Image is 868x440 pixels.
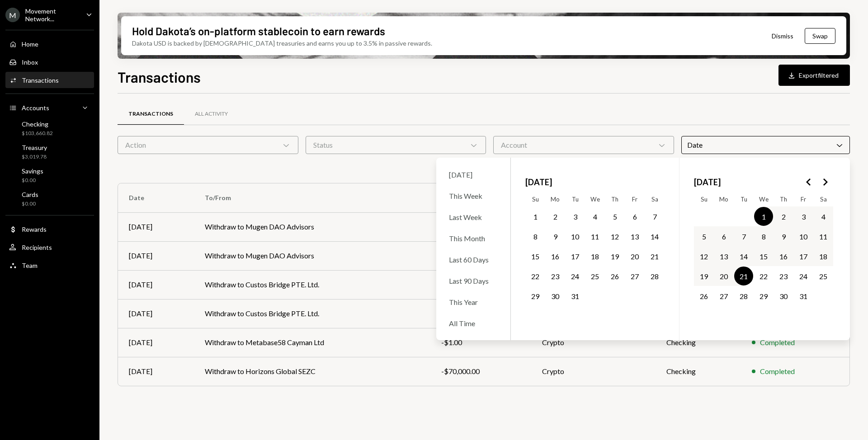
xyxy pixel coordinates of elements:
[760,337,795,348] div: Completed
[443,314,503,333] div: All Time
[794,227,813,246] button: Friday, January 10th, 2025, selected
[566,286,585,305] button: Tuesday, December 31st, 2024
[774,227,793,246] button: Thursday, January 9th, 2025, selected
[566,247,585,266] button: Tuesday, December 17th, 2024
[441,366,520,377] div: -$70,000.00
[443,186,503,206] div: This Week
[526,227,545,246] button: Sunday, December 8th, 2024
[526,267,545,286] button: Sunday, December 22nd, 2024
[681,136,850,154] div: Date
[306,136,486,154] div: Status
[22,167,43,175] div: Savings
[22,104,49,112] div: Accounts
[566,227,585,246] button: Tuesday, December 10th, 2024
[585,267,604,286] button: Wednesday, December 25th, 2024
[760,366,795,377] div: Completed
[443,271,503,290] div: Last 90 Days
[526,207,545,226] button: Sunday, December 1st, 2024
[525,192,665,326] table: December 2024
[774,192,793,206] th: Thursday
[694,192,714,206] th: Sunday
[443,292,503,312] div: This Year
[585,192,605,206] th: Wednesday
[794,247,813,266] button: Friday, January 17th, 2025, selected
[443,165,503,184] div: [DATE]
[5,36,94,52] a: Home
[714,192,734,206] th: Monday
[493,136,674,154] div: Account
[129,221,183,232] div: [DATE]
[443,229,503,248] div: This Month
[118,136,298,154] div: Action
[118,103,184,126] a: Transactions
[22,177,43,184] div: $0.00
[118,183,194,212] th: Date
[546,286,565,305] button: Monday, December 30th, 2024
[525,172,552,192] span: [DATE]
[734,267,753,286] button: Tuesday, January 21st, 2025, selected
[694,267,713,286] button: Sunday, January 19th, 2025, selected
[5,221,94,237] a: Rewards
[22,200,38,208] div: $0.00
[525,192,545,206] th: Sunday
[814,207,833,226] button: Saturday, January 4th, 2025, selected
[22,144,47,151] div: Treasury
[694,286,713,305] button: Sunday, January 26th, 2025
[22,40,38,48] div: Home
[774,286,793,305] button: Thursday, January 30th, 2025
[605,227,624,246] button: Thursday, December 12th, 2024
[794,286,813,305] button: Friday, January 31st, 2025
[22,243,52,251] div: Recipients
[645,267,664,286] button: Saturday, December 28th, 2024
[694,172,721,192] span: [DATE]
[22,120,53,128] div: Checking
[774,247,793,266] button: Thursday, January 16th, 2025, selected
[625,247,644,266] button: Friday, December 20th, 2024
[129,337,183,348] div: [DATE]
[694,227,713,246] button: Sunday, January 5th, 2025, selected
[5,188,94,210] a: Cards$0.00
[754,267,773,286] button: Wednesday, January 22nd, 2025
[754,192,774,206] th: Wednesday
[760,25,805,47] button: Dismiss
[430,183,531,212] th: Amount
[546,267,565,286] button: Monday, December 23rd, 2024
[443,207,503,227] div: Last Week
[194,183,430,212] th: To/From
[22,262,38,269] div: Team
[545,192,565,206] th: Monday
[645,192,665,206] th: Saturday
[794,267,813,286] button: Friday, January 24th, 2025
[128,110,173,118] div: Transactions
[22,191,38,198] div: Cards
[5,8,20,22] div: M
[814,247,833,266] button: Saturday, January 18th, 2025, selected
[194,328,430,357] td: Withdraw to Metabase58 Cayman Ltd
[5,99,94,116] a: Accounts
[546,227,565,246] button: Monday, December 9th, 2024
[734,227,753,246] button: Tuesday, January 7th, 2025, selected
[129,250,183,261] div: [DATE]
[194,270,430,299] td: Withdraw to Custos Bridge PTE. Ltd.
[714,267,733,286] button: Monday, January 20th, 2025, selected
[645,207,664,226] button: Saturday, December 7th, 2024
[5,141,94,163] a: Treasury$3,019.78
[194,212,430,241] td: Withdraw to Mugen DAO Advisors
[22,225,47,233] div: Rewards
[526,247,545,266] button: Sunday, December 15th, 2024
[814,267,833,286] button: Saturday, January 25th, 2025
[605,247,624,266] button: Thursday, December 19th, 2024
[754,247,773,266] button: Wednesday, January 15th, 2025, selected
[778,65,850,86] button: Exportfiltered
[714,286,733,305] button: Monday, January 27th, 2025
[656,328,741,357] td: Checking
[531,328,656,357] td: Crypto
[754,227,773,246] button: Wednesday, January 8th, 2025, selected
[5,239,94,255] a: Recipients
[605,192,625,206] th: Thursday
[625,192,645,206] th: Friday
[5,117,94,139] a: Checking$103,660.82
[754,286,773,305] button: Wednesday, January 29th, 2025
[805,28,835,44] button: Swap
[129,308,183,319] div: [DATE]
